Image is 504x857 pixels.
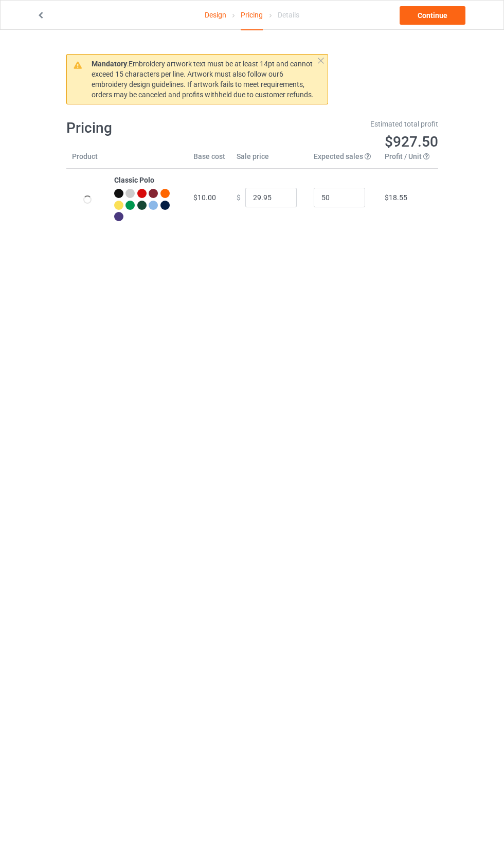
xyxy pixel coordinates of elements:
[241,1,263,30] div: Pricing
[92,60,127,68] strong: Mandatory
[193,193,216,202] span: $10.00
[379,151,438,169] th: Profit / Unit
[259,119,438,129] div: Estimated total profit
[278,1,299,29] div: Details
[92,60,314,99] span: Embroidery artwork text must be at least 14pt and cannot exceed 15 characters per line. Artwork m...
[237,193,241,202] span: $
[188,151,231,169] th: Base cost
[400,6,465,25] a: Continue
[92,60,129,68] span: :
[205,1,226,29] a: Design
[66,119,245,137] h1: Pricing
[385,193,407,202] span: $18.55
[385,133,438,150] span: $927.50
[66,151,109,169] th: Product
[231,151,308,169] th: Sale price
[114,176,154,184] b: Classic Polo
[308,151,379,169] th: Expected sales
